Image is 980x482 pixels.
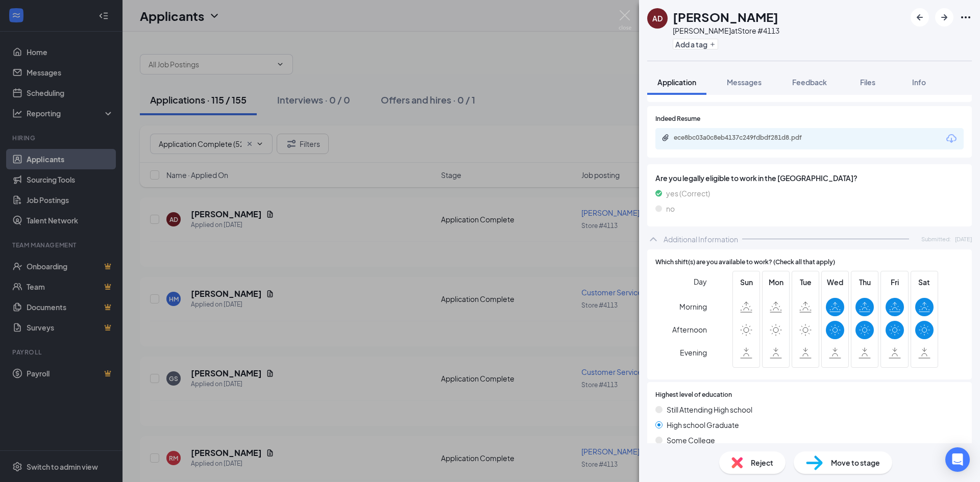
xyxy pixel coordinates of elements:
span: no [666,203,675,214]
div: Open Intercom Messenger [945,447,970,472]
button: PlusAdd a tag [673,39,718,49]
span: Messages [727,78,762,87]
span: Afternoon [672,320,707,339]
span: Application [657,78,696,87]
h1: [PERSON_NAME] [673,8,778,26]
span: Highest level of education [655,390,732,400]
span: High school Graduate [667,419,739,430]
a: Paperclipece8bc03a0c8eb4137c249fdbdf281d8.pdf [661,134,827,143]
span: Morning [679,297,707,316]
span: Thu [855,276,874,288]
span: yes (Correct) [666,188,710,199]
span: Files [860,78,875,87]
span: Move to stage [831,457,880,468]
span: Which shift(s) are you available to work? (Check all that apply) [655,258,835,267]
span: Fri [886,276,904,288]
svg: Plus [709,41,716,47]
span: Mon [767,276,785,288]
div: Additional Information [664,234,738,244]
span: Info [912,78,926,87]
span: Are you legally eligible to work in the [GEOGRAPHIC_DATA]? [655,172,964,184]
span: Wed [826,276,844,288]
button: ArrowLeftNew [911,8,929,27]
span: Feedback [792,78,827,87]
span: Sun [737,276,755,288]
span: Some College [667,435,715,446]
span: Submitted: [921,235,951,243]
svg: ArrowLeftNew [914,11,926,23]
svg: Download [945,133,958,145]
span: Evening [680,343,707,362]
button: ArrowRight [935,8,953,27]
span: Day [694,276,707,287]
span: Sat [915,276,934,288]
span: Reject [751,457,773,468]
svg: ArrowRight [938,11,950,23]
div: [PERSON_NAME] at Store #4113 [673,26,779,36]
div: AD [652,13,663,23]
span: Still Attending High school [667,404,752,415]
span: Indeed Resume [655,114,700,124]
svg: Ellipses [960,11,972,23]
span: Tue [796,276,815,288]
svg: ChevronUp [647,233,659,245]
div: ece8bc03a0c8eb4137c249fdbdf281d8.pdf [674,134,817,142]
span: [DATE] [955,235,972,243]
svg: Paperclip [661,134,670,142]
